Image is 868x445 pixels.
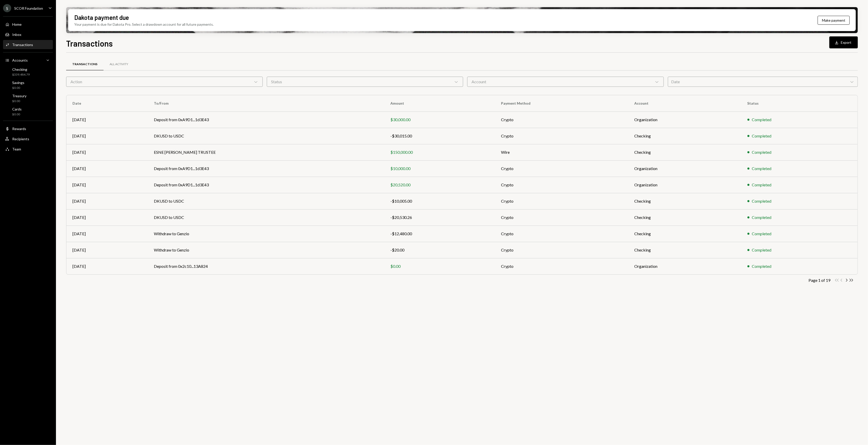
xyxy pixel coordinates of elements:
td: Organization [628,177,741,193]
div: Recipients [12,137,29,141]
div: S [3,4,11,12]
div: [DATE] [72,133,142,139]
div: Completed [752,247,772,253]
td: Organization [628,258,741,274]
div: $0.00 [12,86,24,90]
div: [DATE] [72,182,142,188]
a: Home [3,20,53,29]
div: Completed [752,231,772,237]
div: Rewards [12,127,26,131]
td: Crypto [495,226,628,242]
td: Wire [495,144,628,160]
div: Accounts [12,58,28,62]
td: Crypto [495,112,628,128]
div: -$12,480.00 [390,231,489,237]
div: Completed [752,214,772,220]
td: Crypto [495,242,628,258]
div: Your payment is due for Dakota Pro. Select a drawdown account for all future payments. [74,22,214,27]
div: Completed [752,198,772,204]
h1: Transactions [66,38,113,48]
td: Crypto [495,258,628,274]
button: Make payment [818,16,850,25]
a: Checking$339,484.79 [3,66,53,78]
div: SCOR Foundation [14,6,43,10]
a: All Activity [104,58,134,71]
div: $339,484.79 [12,73,30,77]
div: [DATE] [72,214,142,220]
td: Withdraw to Genzio [148,226,384,242]
th: Account [628,95,741,112]
div: Action [66,77,263,87]
div: Date [668,77,858,87]
div: Checking [12,67,30,72]
th: Amount [384,95,495,112]
div: Page 1 of 19 [808,278,830,283]
td: DKUSD to USDC [148,128,384,144]
td: Checking [628,193,741,209]
th: Date [66,95,148,112]
div: Team [12,147,21,151]
td: Deposit from 0xA9D1...1d3E43 [148,177,384,193]
th: Status [741,95,858,112]
a: Accounts [3,55,53,65]
td: Crypto [495,193,628,209]
div: -$10,005.00 [390,198,489,204]
td: Organization [628,112,741,128]
a: Treasury$0.00 [3,92,53,104]
div: Completed [752,182,772,188]
div: Status [267,77,463,87]
div: $0.00 [12,112,22,117]
div: $20,520.00 [390,182,489,188]
div: Cards [12,107,22,111]
td: DKUSD to USDC [148,209,384,226]
div: [DATE] [72,117,142,123]
div: Savings [12,80,24,85]
div: $150,000.00 [390,149,489,155]
div: Completed [752,133,772,139]
td: Checking [628,242,741,258]
td: DKUSD to USDC [148,193,384,209]
div: $30,000.00 [390,117,489,123]
a: Transactions [3,40,53,49]
button: Export [829,36,858,48]
div: Dakota payment due [74,13,129,22]
a: Savings$0.00 [3,79,53,91]
div: $0.00 [390,263,489,269]
div: Completed [752,263,772,269]
td: Crypto [495,160,628,177]
td: Checking [628,209,741,226]
a: Recipients [3,134,53,143]
div: -$30,015.00 [390,133,489,139]
td: Checking [628,144,741,160]
a: Rewards [3,124,53,133]
div: [DATE] [72,263,142,269]
a: Cards$0.00 [3,105,53,118]
td: Crypto [495,128,628,144]
div: Inbox [12,32,21,37]
td: Checking [628,226,741,242]
div: [DATE] [72,247,142,253]
div: Transactions [12,43,33,47]
td: Withdraw to Genzio [148,242,384,258]
td: Crypto [495,209,628,226]
div: Completed [752,165,772,172]
td: Crypto [495,177,628,193]
th: Payment Method [495,95,628,112]
a: Team [3,144,53,154]
a: Inbox [3,30,53,39]
a: Transactions [66,58,104,71]
div: Completed [752,117,772,123]
div: $0.00 [12,99,26,103]
th: To/From [148,95,384,112]
div: All Activity [110,62,128,66]
td: Deposit from 0xA9D1...1d3E43 [148,112,384,128]
div: [DATE] [72,231,142,237]
td: Checking [628,128,741,144]
div: Transactions [72,62,97,66]
div: Account [467,77,664,87]
td: Organization [628,160,741,177]
div: Completed [752,149,772,155]
div: Treasury [12,94,26,98]
div: $10,000.00 [390,165,489,172]
div: [DATE] [72,165,142,172]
